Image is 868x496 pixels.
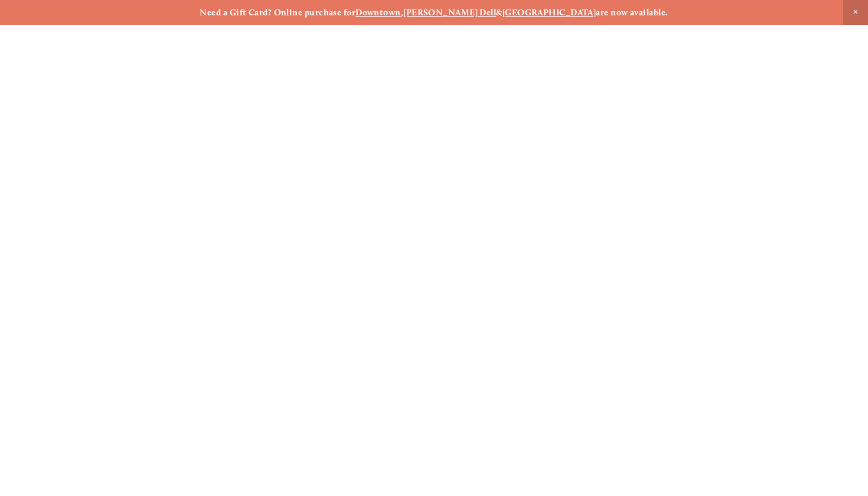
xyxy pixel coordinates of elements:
strong: , [401,7,403,18]
a: [GEOGRAPHIC_DATA] [502,7,596,18]
strong: are now available. [596,7,668,18]
a: [PERSON_NAME] Dell [403,7,496,18]
a: Downtown [355,7,401,18]
strong: & [496,7,502,18]
strong: Need a Gift Card? Online purchase for [200,7,355,18]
